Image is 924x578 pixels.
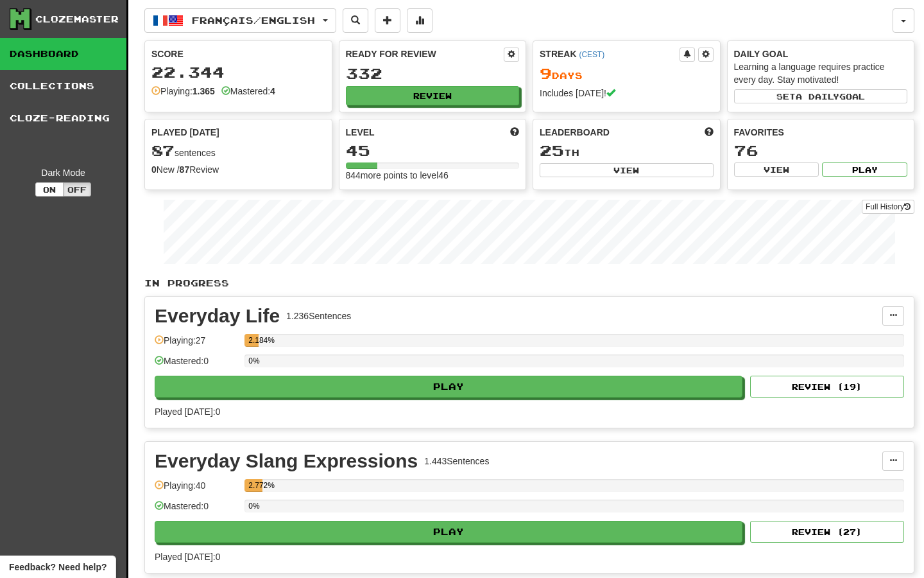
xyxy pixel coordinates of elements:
[192,15,315,26] span: Français / English
[155,407,220,417] span: Played [DATE]: 0
[346,126,375,139] span: Level
[155,376,742,398] button: Play
[796,92,839,101] span: a daily
[540,126,610,139] span: Leaderboard
[540,143,714,159] div: th
[822,162,907,177] button: Play
[346,86,520,105] button: Review
[540,141,564,159] span: 25
[155,355,238,376] div: Mastered: 0
[151,85,215,98] div: Playing:
[248,479,262,492] div: 2.772%
[734,143,908,159] div: 76
[35,182,64,197] button: On
[343,8,368,33] button: Search sentences
[862,200,914,214] a: Full History
[540,66,714,82] div: Day s
[540,87,714,100] div: Includes [DATE]!
[750,376,904,398] button: Review (19)
[144,277,914,290] p: In Progress
[510,126,519,139] span: Score more points to level up
[155,500,238,521] div: Mastered: 0
[151,126,219,139] span: Played [DATE]
[35,13,119,26] div: Clozemaster
[734,162,819,177] button: View
[750,521,904,543] button: Review (27)
[151,141,175,159] span: 87
[155,334,238,355] div: Playing: 27
[151,48,325,60] div: Score
[734,48,908,60] div: Daily Goal
[10,166,117,179] div: Dark Mode
[734,89,908,103] button: Seta dailygoal
[9,561,107,574] span: Open feedback widget
[155,552,220,562] span: Played [DATE]: 0
[155,451,418,471] div: Everyday Slang Expressions
[540,64,552,82] span: 9
[705,126,714,139] span: This week in points, UTC
[63,182,91,197] button: Off
[540,48,680,60] div: Streak
[151,163,325,176] div: New / Review
[286,310,351,322] div: 1.236 Sentences
[346,143,520,159] div: 45
[151,164,157,175] strong: 0
[221,85,275,98] div: Mastered:
[180,164,190,175] strong: 87
[144,8,336,33] button: Français/English
[155,306,280,326] div: Everyday Life
[579,50,604,59] a: (CEST)
[346,169,520,182] div: 844 more points to level 46
[346,48,504,60] div: Ready for Review
[734,126,908,139] div: Favorites
[155,521,742,543] button: Play
[407,8,432,33] button: More stats
[248,334,259,347] div: 2.184%
[540,163,714,177] button: View
[734,60,908,86] div: Learning a language requires practice every day. Stay motivated!
[270,86,275,96] strong: 4
[375,8,400,33] button: Add sentence to collection
[151,143,325,159] div: sentences
[155,479,238,500] div: Playing: 40
[346,66,520,82] div: 332
[193,86,215,96] strong: 1.365
[424,455,489,468] div: 1.443 Sentences
[151,64,325,80] div: 22.344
